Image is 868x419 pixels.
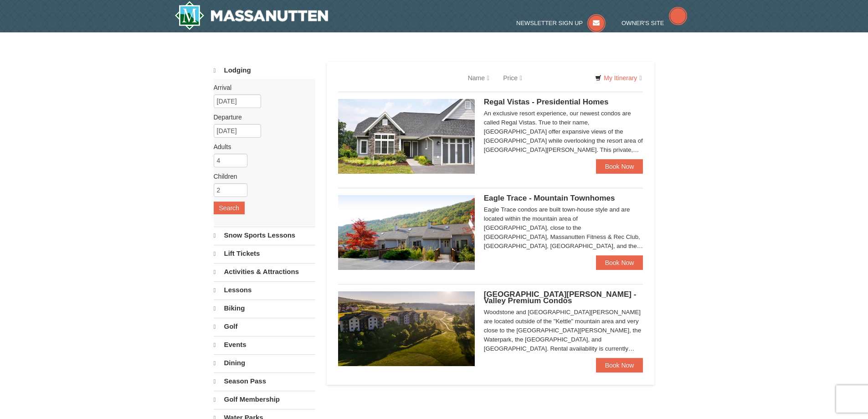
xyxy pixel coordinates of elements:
a: Events [214,336,315,353]
label: Adults [214,142,308,151]
img: 19218991-1-902409a9.jpg [338,99,475,174]
a: Lodging [214,62,315,79]
a: Name [461,69,496,87]
span: Owner's Site [621,20,664,26]
a: Book Now [596,255,643,270]
a: Biking [214,300,315,317]
div: An exclusive resort experience, our newest condos are called Regal Vistas. True to their name, [G... [484,109,643,155]
button: Search [214,202,245,214]
a: Snow Sports Lessons [214,227,315,244]
a: Price [496,69,529,87]
div: Eagle Trace condos are built town-house style and are located within the mountain area of [GEOGRA... [484,205,643,251]
a: Season Pass [214,372,315,390]
img: Massanutten Resort Logo [175,1,329,30]
span: [GEOGRAPHIC_DATA][PERSON_NAME] - Valley Premium Condos [484,290,637,305]
span: Eagle Trace - Mountain Townhomes [484,194,615,202]
a: Lift Tickets [214,245,315,262]
a: Golf Membership [214,391,315,408]
a: Newsletter Sign Up [516,20,606,26]
label: Arrival [214,83,308,92]
a: Massanutten Resort [175,1,329,30]
a: Golf [214,318,315,335]
a: Book Now [596,159,643,174]
span: Newsletter Sign Up [516,20,583,26]
div: Woodstone and [GEOGRAPHIC_DATA][PERSON_NAME] are located outside of the "Kettle" mountain area an... [484,308,643,353]
a: My Itinerary [589,71,647,85]
a: Owner's Site [621,20,687,26]
label: Departure [214,113,308,122]
a: Lessons [214,281,315,299]
span: Regal Vistas - Presidential Homes [484,98,609,106]
a: Dining [214,354,315,372]
img: 19219041-4-ec11c166.jpg [338,291,475,366]
label: Children [214,172,308,181]
a: Book Now [596,358,643,372]
img: 19218983-1-9b289e55.jpg [338,195,475,270]
a: Activities & Attractions [214,263,315,280]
